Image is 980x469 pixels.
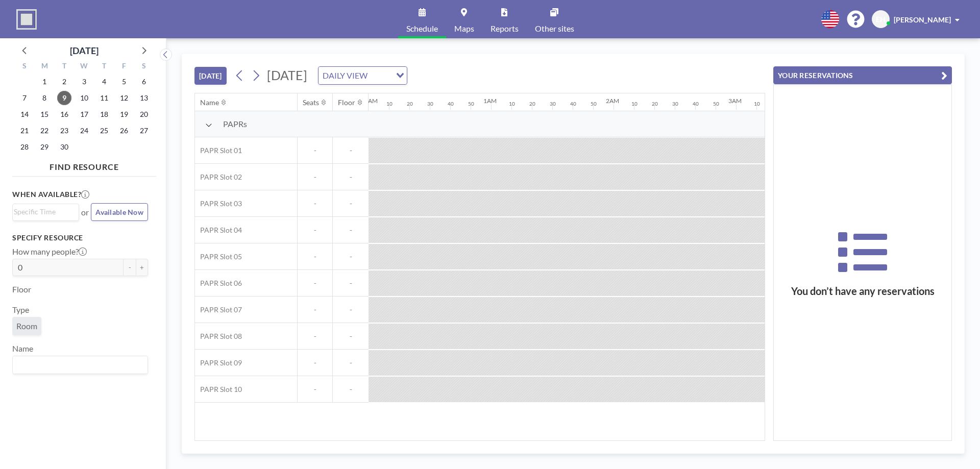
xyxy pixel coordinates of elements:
[491,24,519,33] span: Reports
[195,385,242,394] span: PAPR Slot 10
[333,358,369,367] span: -
[303,98,319,107] div: Seats
[550,101,556,107] div: 30
[333,305,369,314] span: -
[333,279,369,288] span: -
[876,15,886,24] span: EH
[631,101,638,107] div: 10
[223,119,247,129] span: PAPRs
[407,101,413,107] div: 20
[57,124,71,138] span: Tuesday, September 23, 2025
[333,332,369,341] span: -
[77,107,91,121] span: Wednesday, September 17, 2025
[333,226,369,235] span: -
[13,356,148,374] div: Search for option
[483,97,497,105] div: 1AM
[406,24,438,33] span: Schedule
[35,60,55,73] div: M
[333,252,369,261] span: -
[55,60,75,73] div: T
[117,107,131,121] span: Friday, September 19, 2025
[70,43,99,58] div: [DATE]
[195,252,242,261] span: PAPR Slot 05
[117,75,131,89] span: Friday, September 5, 2025
[535,24,574,33] span: Other sites
[298,226,332,235] span: -
[509,101,515,107] div: 10
[298,172,332,182] span: -
[448,101,454,107] div: 40
[267,67,307,83] span: [DATE]
[672,101,678,107] div: 30
[774,285,951,298] h3: You don’t have any reservations
[693,101,699,107] div: 40
[468,101,474,107] div: 50
[134,60,154,73] div: S
[338,98,355,107] div: Floor
[17,140,32,154] span: Sunday, September 28, 2025
[114,60,134,73] div: F
[137,75,151,89] span: Saturday, September 6, 2025
[37,107,52,121] span: Monday, September 15, 2025
[12,158,156,172] h4: FIND RESOURCE
[333,199,369,208] span: -
[333,146,369,155] span: -
[386,101,393,107] div: 10
[13,204,79,219] div: Search for option
[17,124,32,138] span: Sunday, September 21, 2025
[361,97,378,105] div: 12AM
[371,69,390,82] input: Search for option
[95,208,143,216] span: Available Now
[81,207,89,217] span: or
[773,66,952,84] button: YOUR RESERVATIONS
[591,101,597,107] div: 50
[94,60,114,73] div: T
[195,305,242,314] span: PAPR Slot 07
[37,124,52,138] span: Monday, September 22, 2025
[75,60,94,73] div: W
[298,305,332,314] span: -
[77,75,91,89] span: Wednesday, September 3, 2025
[37,140,52,154] span: Monday, September 29, 2025
[77,91,91,105] span: Wednesday, September 10, 2025
[298,385,332,394] span: -
[298,199,332,208] span: -
[117,91,131,105] span: Friday, September 12, 2025
[137,107,151,121] span: Saturday, September 20, 2025
[754,101,760,107] div: 10
[333,385,369,394] span: -
[16,321,37,331] span: Room
[728,97,742,105] div: 3AM
[298,279,332,288] span: -
[136,259,148,276] button: +
[298,146,332,155] span: -
[97,75,111,89] span: Thursday, September 4, 2025
[12,246,87,257] label: How many people?
[12,284,31,294] label: Floor
[17,91,32,105] span: Sunday, September 7, 2025
[894,15,951,24] span: [PERSON_NAME]
[195,199,242,208] span: PAPR Slot 03
[570,101,576,107] div: 40
[14,358,142,372] input: Search for option
[333,172,369,182] span: -
[37,91,52,105] span: Monday, September 8, 2025
[652,101,658,107] div: 20
[37,75,52,89] span: Monday, September 1, 2025
[298,358,332,367] span: -
[195,146,242,155] span: PAPR Slot 01
[194,67,227,85] button: [DATE]
[12,343,33,354] label: Name
[14,206,73,217] input: Search for option
[57,140,71,154] span: Tuesday, September 30, 2025
[57,75,71,89] span: Tuesday, September 2, 2025
[12,233,148,242] h3: Specify resource
[606,97,619,105] div: 2AM
[97,107,111,121] span: Thursday, September 18, 2025
[91,203,148,221] button: Available Now
[529,101,535,107] div: 20
[195,332,242,341] span: PAPR Slot 08
[298,252,332,261] span: -
[124,259,136,276] button: -
[454,24,474,33] span: Maps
